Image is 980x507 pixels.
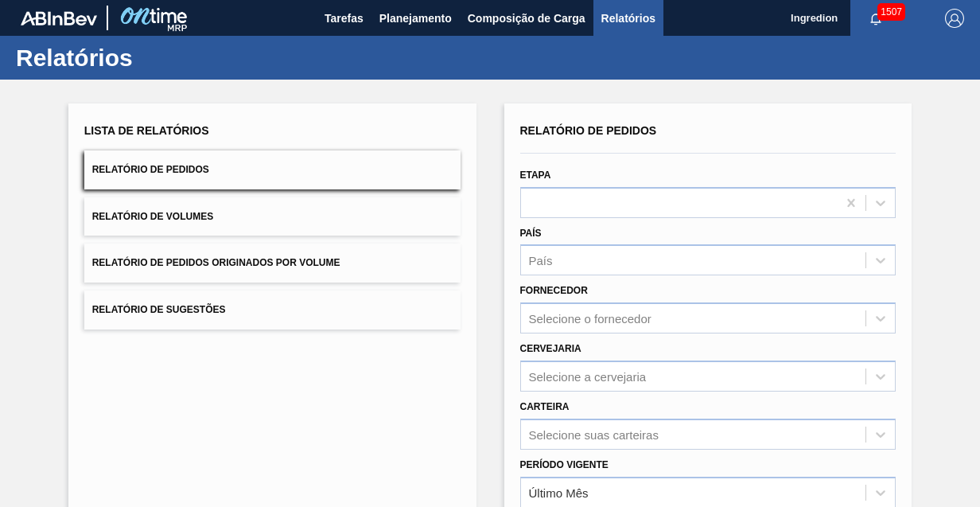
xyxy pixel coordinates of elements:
span: Relatórios [601,9,655,28]
label: Período Vigente [520,459,609,470]
img: TNhmsLtSVTkK8tSr43FrP2fwEKptu5GPRR3wAAAABJRU5ErkJggg== [21,11,97,25]
label: Cervejaria [520,343,581,354]
span: Tarefas [325,9,364,28]
span: Relatório de Pedidos Originados por Volume [92,257,340,268]
span: 1507 [877,3,905,21]
label: Etapa [520,170,551,181]
span: Relatório de Pedidos [520,124,657,137]
div: Último Mês [529,486,589,499]
label: Fornecedor [520,285,588,296]
div: Selecione o fornecedor [529,312,651,326]
button: Relatório de Pedidos [84,150,461,189]
button: Notificações [850,7,901,29]
span: Relatório de Pedidos [92,164,209,175]
div: Selecione a cervejaria [529,369,647,383]
label: Carteira [520,401,570,412]
div: País [529,254,553,267]
button: Relatório de Sugestões [84,291,461,330]
span: Planejamento [379,9,452,28]
button: Relatório de Volumes [84,197,461,236]
div: Selecione suas carteiras [529,427,659,441]
span: Relatório de Volumes [92,211,213,222]
button: Relatório de Pedidos Originados por Volume [84,244,461,283]
label: País [520,228,542,239]
span: Relatório de Sugestões [92,304,226,315]
span: Lista de Relatórios [84,124,209,137]
img: Logout [945,9,964,28]
h1: Relatórios [16,49,298,67]
span: Composição de Carga [468,9,585,28]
